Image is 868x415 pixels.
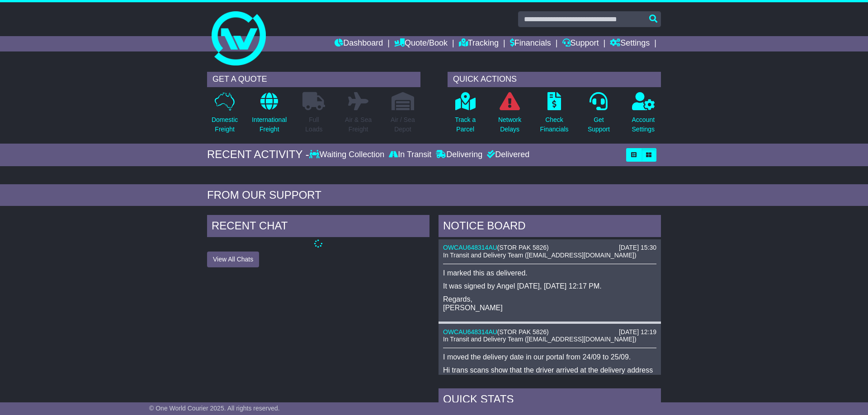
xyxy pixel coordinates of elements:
[510,36,551,51] a: Financials
[207,215,429,239] div: RECENT CHAT
[498,115,521,134] p: Network Delays
[443,353,656,361] p: I moved the delivery date in our portal from 24/09 to 25/09.
[443,244,497,251] a: OWCAU648314AU
[562,36,599,51] a: Support
[302,115,325,134] p: Full Loads
[434,150,485,160] div: Delivering
[439,388,661,413] div: Quick Stats
[207,72,420,87] div: GET A QUOTE
[485,150,529,160] div: Delivered
[391,115,415,134] p: Air / Sea Depot
[443,252,637,259] span: In Transit and Delivery Team ([EMAIL_ADDRESS][DOMAIN_NAME])
[540,115,569,134] p: Check Financials
[448,72,661,87] div: QUICK ACTIONS
[345,115,372,134] p: Air & Sea Freight
[443,366,656,383] p: Hi trans scans show that the driver arrived at the delivery address [DATE] [DATE] 12:10 PM.
[455,115,476,134] p: Track a Parcel
[335,36,383,51] a: Dashboard
[500,328,547,336] span: STOR PAK 5826
[632,115,655,134] p: Account Settings
[251,92,287,139] a: InternationalFreight
[498,92,522,139] a: NetworkDelays
[149,405,280,412] span: © One World Courier 2025. All rights reserved.
[454,92,476,139] a: Track aParcel
[619,328,656,336] div: [DATE] 12:19
[459,36,499,51] a: Tracking
[211,92,238,139] a: DomesticFreight
[252,115,287,134] p: International Freight
[309,150,387,160] div: Waiting Collection
[394,36,448,51] a: Quote/Book
[632,92,656,139] a: AccountSettings
[500,244,547,251] span: STOR PAK 5826
[443,336,637,343] span: In Transit and Delivery Team ([EMAIL_ADDRESS][DOMAIN_NAME])
[212,115,238,134] p: Domestic Freight
[439,215,661,239] div: NOTICE BOARD
[587,92,610,139] a: GetSupport
[443,295,656,312] p: Regards, [PERSON_NAME]
[443,328,656,336] div: ( )
[443,282,656,290] p: It was signed by Angel [DATE], [DATE] 12:17 PM.
[619,244,656,252] div: [DATE] 15:30
[443,328,497,336] a: OWCAU648314AU
[207,189,661,202] div: FROM OUR SUPPORT
[207,252,259,267] button: View All Chats
[443,269,656,277] p: I marked this as delivered.
[588,115,610,134] p: Get Support
[610,36,650,51] a: Settings
[540,92,569,139] a: CheckFinancials
[207,148,309,161] div: RECENT ACTIVITY -
[387,150,434,160] div: In Transit
[443,244,656,252] div: ( )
